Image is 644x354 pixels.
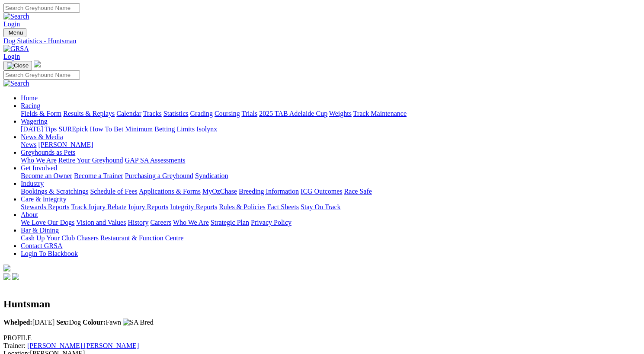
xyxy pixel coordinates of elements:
[239,188,299,195] a: Breeding Information
[128,203,168,210] a: Injury Reports
[12,273,19,280] img: twitter.svg
[128,219,148,226] a: History
[76,219,126,226] a: Vision and Values
[21,172,641,180] div: Get Involved
[21,242,62,249] a: Contact GRSA
[21,172,72,179] a: Become an Owner
[21,156,641,164] div: Greyhounds as Pets
[329,110,352,117] a: Weights
[21,141,641,149] div: News & Media
[21,226,59,234] a: Bar & Dining
[196,125,217,133] a: Isolynx
[202,188,237,195] a: MyOzChase
[125,156,186,164] a: GAP SA Assessments
[9,29,23,36] span: Menu
[139,188,201,195] a: Applications & Forms
[123,319,154,326] img: SA Bred
[21,110,61,117] a: Fields & Form
[21,125,57,133] a: [DATE] Tips
[3,319,32,326] b: Whelped:
[3,298,641,310] h2: Huntsman
[125,172,193,179] a: Purchasing a Greyhound
[125,125,195,133] a: Minimum Betting Limits
[241,110,257,117] a: Trials
[90,188,137,195] a: Schedule of Fees
[21,234,641,242] div: Bar & Dining
[21,188,641,195] div: Industry
[143,110,162,117] a: Tracks
[21,156,57,164] a: Who We Are
[3,28,26,37] button: Toggle navigation
[34,61,41,67] img: logo-grsa-white.png
[77,234,183,242] a: Chasers Restaurant & Function Centre
[3,45,29,53] img: GRSA
[301,188,342,195] a: ICG Outcomes
[3,3,80,13] input: Search
[3,319,54,326] span: [DATE]
[150,219,171,226] a: Careers
[3,13,29,20] img: Search
[21,219,641,226] div: About
[344,188,372,195] a: Race Safe
[56,319,69,326] b: Sex:
[190,110,213,117] a: Grading
[3,20,20,28] a: Login
[3,80,29,87] img: Search
[21,164,57,172] a: Get Involved
[90,125,124,133] a: How To Bet
[170,203,217,210] a: Integrity Reports
[56,319,81,326] span: Dog
[21,94,38,102] a: Home
[3,273,10,280] img: facebook.svg
[21,234,75,242] a: Cash Up Your Club
[21,133,63,140] a: News & Media
[116,110,141,117] a: Calendar
[83,319,106,326] b: Colour:
[7,62,29,69] img: Close
[21,219,74,226] a: We Love Our Dogs
[38,141,93,148] a: [PERSON_NAME]
[163,110,189,117] a: Statistics
[21,203,641,211] div: Care & Integrity
[21,125,641,133] div: Wagering
[195,172,228,179] a: Syndication
[21,188,88,195] a: Bookings & Scratchings
[21,250,78,257] a: Login To Blackbook
[3,70,80,80] input: Search
[251,219,292,226] a: Privacy Policy
[27,342,139,349] a: [PERSON_NAME] [PERSON_NAME]
[74,172,123,179] a: Become a Trainer
[267,203,299,210] a: Fact Sheets
[21,195,67,203] a: Care & Integrity
[21,203,69,210] a: Stewards Reports
[71,203,126,210] a: Track Injury Rebate
[3,61,32,70] button: Toggle navigation
[3,265,10,271] img: logo-grsa-white.png
[353,110,407,117] a: Track Maintenance
[21,110,641,118] div: Racing
[219,203,266,210] a: Rules & Policies
[3,334,641,342] div: PROFILE
[301,203,340,210] a: Stay On Track
[259,110,327,117] a: 2025 TAB Adelaide Cup
[21,102,40,109] a: Racing
[215,110,240,117] a: Coursing
[21,211,38,218] a: About
[3,342,26,349] span: Trainer:
[58,156,123,164] a: Retire Your Greyhound
[21,141,36,148] a: News
[3,53,20,60] a: Login
[3,37,641,45] a: Dog Statistics - Huntsman
[63,110,115,117] a: Results & Replays
[173,219,209,226] a: Who We Are
[21,180,44,187] a: Industry
[21,149,75,156] a: Greyhounds as Pets
[83,319,121,326] span: Fawn
[21,118,48,125] a: Wagering
[211,219,249,226] a: Strategic Plan
[58,125,88,133] a: SUREpick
